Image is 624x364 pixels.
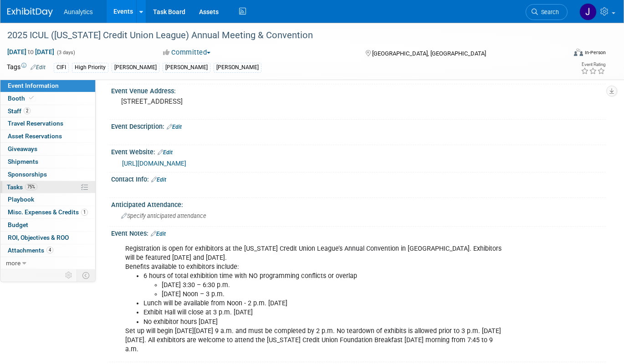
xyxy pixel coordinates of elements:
[111,84,606,96] div: Event Venue Address:
[7,183,37,191] span: Tasks
[8,120,63,127] span: Travel Reservations
[143,299,504,308] li: Lunch will be available from Noon - 2 p.m. [DATE]
[143,308,504,317] li: Exhibit Hall will close at 3 p.m. [DATE]
[151,177,166,183] a: Edit
[162,281,504,290] li: [DATE] 3:30 – 6:30 p.m.
[8,145,37,152] span: Giveaways
[61,269,77,281] td: Personalize Event Tab Strip
[158,149,173,156] a: Edit
[0,156,95,168] a: Shipments
[64,8,93,15] span: Aunalytics
[0,105,95,117] a: Staff2
[8,221,28,228] span: Budget
[372,50,486,57] span: [GEOGRAPHIC_DATA], [GEOGRAPHIC_DATA]
[0,244,95,257] a: Attachments4
[8,82,59,89] span: Event Information
[0,257,95,269] a: more
[26,48,35,56] span: to
[111,120,606,131] div: Event Description:
[8,132,62,140] span: Asset Reservations
[54,63,69,72] div: CIFI
[8,171,47,178] span: Sponsorships
[0,219,95,231] a: Budget
[7,48,55,56] span: [DATE] [DATE]
[579,3,597,20] img: Julie Grisanti-Cieslak
[7,8,53,17] img: ExhibitDay
[143,272,504,299] li: 6 hours of total exhibition time with NO programming conflicts or overlap
[0,232,95,244] a: ROI, Objectives & ROO
[6,259,20,267] span: more
[143,318,504,327] li: No exhibitor hours [DATE]
[162,290,504,299] li: [DATE] Noon – 3 p.m.
[8,247,53,254] span: Attachments
[31,64,46,71] a: Edit
[25,183,37,190] span: 75%
[121,212,206,219] span: Specify anticipated attendance
[538,9,559,15] span: Search
[112,63,159,72] div: [PERSON_NAME]
[8,234,69,241] span: ROI, Objectives & ROO
[122,160,186,167] a: [URL][DOMAIN_NAME]
[111,172,606,184] div: Contact Info:
[0,117,95,130] a: Travel Reservations
[581,62,605,67] div: Event Rating
[0,143,95,155] a: Giveaways
[111,227,606,238] div: Event Notes:
[29,96,34,101] i: Booth reservation complete
[111,145,606,157] div: Event Website:
[77,269,96,281] td: Toggle Event Tabs
[111,198,606,209] div: Anticipated Attendance:
[7,62,46,73] td: Tags
[584,49,606,56] div: In-Person
[8,107,31,115] span: Staff
[0,130,95,142] a: Asset Reservations
[526,4,568,20] a: Search
[0,80,95,92] a: Event Information
[46,247,53,253] span: 4
[163,63,210,72] div: [PERSON_NAME]
[8,208,88,216] span: Misc. Expenses & Credits
[8,95,36,102] span: Booth
[121,97,307,106] pre: [STREET_ADDRESS]
[24,107,31,114] span: 2
[0,92,95,105] a: Booth
[81,209,88,216] span: 1
[0,168,95,181] a: Sponsorships
[0,206,95,218] a: Misc. Expenses & Credits1
[151,231,166,237] a: Edit
[72,63,108,72] div: High Priority
[517,47,606,61] div: Event Format
[0,193,95,206] a: Playbook
[214,63,261,72] div: [PERSON_NAME]
[8,196,34,203] span: Playbook
[4,27,555,44] div: 2025 ICUL ([US_STATE] Credit Union League) Annual Meeting & Convention
[119,240,510,359] div: Registration is open for exhibitors at the [US_STATE] Credit Union League’s Annual Convention in ...
[160,48,214,57] button: Committed
[0,181,95,193] a: Tasks75%
[167,124,182,130] a: Edit
[574,49,583,56] img: Format-Inperson.png
[8,158,38,165] span: Shipments
[56,50,75,56] span: (3 days)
